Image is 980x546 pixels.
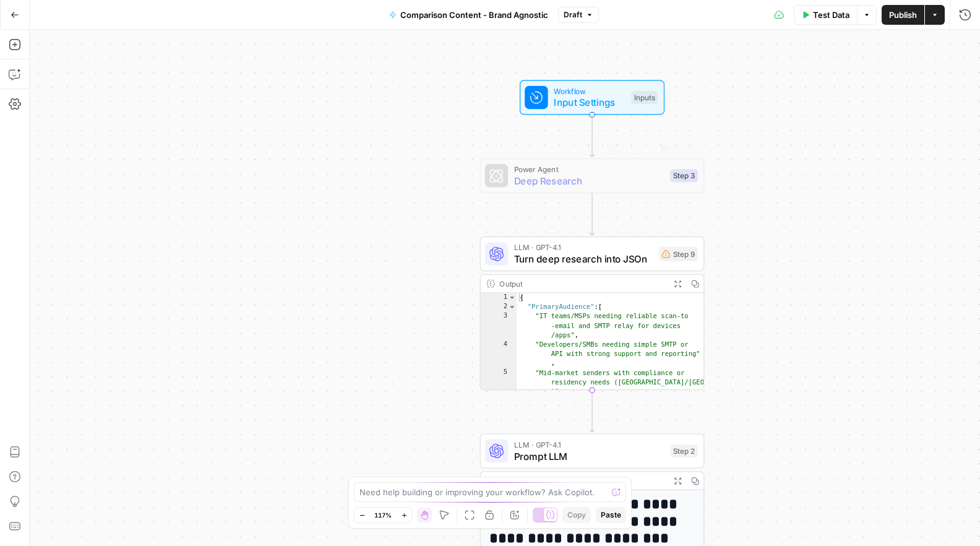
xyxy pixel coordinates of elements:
[481,293,517,302] div: 1
[554,85,625,97] span: Workflow
[514,439,664,451] span: LLM · GPT-4.1
[590,193,595,235] g: Edge from step_3 to step_9
[514,163,664,175] span: Power Agent
[480,158,705,193] div: Power AgentDeep ResearchStep 3Test
[481,340,517,368] div: 4
[514,173,664,188] span: Deep Research
[601,509,621,521] span: Paste
[670,169,697,182] div: Step 3
[481,368,517,397] div: 5
[652,139,697,158] button: Test
[481,312,517,340] div: 3
[499,278,664,290] div: Output
[562,507,591,523] button: Copy
[480,236,705,390] div: LLM · GPT-4.1Turn deep research into JSOnStep 9Output{ "PrimaryAudience":[ "IT teams/MSPs needing...
[590,390,595,432] g: Edge from step_9 to step_2
[567,509,586,521] span: Copy
[558,7,599,23] button: Draft
[382,5,556,25] button: Comparison Content - Brand Agnostic
[889,9,917,21] span: Publish
[674,142,691,155] span: Test
[794,5,857,25] button: Test Data
[514,252,653,266] span: Turn deep research into JSOn
[374,510,392,520] span: 117%
[564,9,582,20] span: Draft
[481,303,517,312] div: 2
[596,507,626,523] button: Paste
[400,9,548,21] span: Comparison Content - Brand Agnostic
[659,246,698,261] div: Step 9
[480,80,705,115] div: WorkflowInput SettingsInputs
[813,9,849,21] span: Test Data
[508,293,516,302] span: Toggle code folding, rows 1 through 118
[508,303,516,312] span: Toggle code folding, rows 2 through 8
[499,475,664,487] div: Output
[554,95,625,110] span: Input Settings
[882,5,924,25] button: Publish
[670,444,697,457] div: Step 2
[631,91,658,104] div: Inputs
[514,241,653,253] span: LLM · GPT-4.1
[514,449,664,463] span: Prompt LLM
